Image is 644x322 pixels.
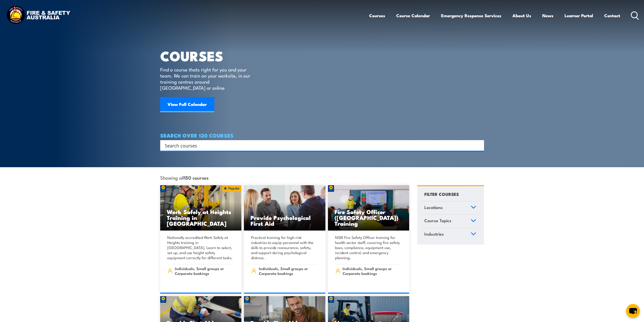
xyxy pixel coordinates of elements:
a: Locations [422,201,479,215]
a: Emergency Response Services [441,9,501,22]
button: Search magnifier button [475,142,482,149]
a: Learner Portal [565,9,593,22]
img: Mental Health First Aid Training Course from Fire & Safety Australia [244,185,325,231]
p: NSW Fire Safety Officer training for health sector staff, covering fire safety laws, compliance, ... [335,235,401,260]
span: Individuals, Small groups or Corporate bookings [343,266,401,276]
a: Work Safely at Heights Training in [GEOGRAPHIC_DATA] [160,185,242,231]
p: Find a course thats right for you and your team. We can train on your worksite, in our training c... [160,66,253,91]
span: Industries [424,231,444,237]
h4: SEARCH OVER 120 COURSES [160,132,484,138]
a: News [542,9,553,22]
strong: 150 courses [184,174,209,181]
h1: COURSES [160,50,258,62]
a: Fire Safety Officer ([GEOGRAPHIC_DATA]) Training [328,185,409,231]
h3: Fire Safety Officer ([GEOGRAPHIC_DATA]) Training [335,209,403,226]
input: Search input [165,142,473,149]
span: Individuals, Small groups or Corporate bookings [259,266,317,276]
a: Industries [422,228,479,241]
button: chat-button [626,304,640,318]
h3: Provide Psychological First Aid [251,215,319,226]
p: Practical training for high-risk industries to equip personnel with the skills to provide reassur... [251,235,317,260]
a: Contact [604,9,620,22]
p: Nationally accredited Work Safely at Heights training in [GEOGRAPHIC_DATA]. Learn to select, set ... [167,235,233,260]
h4: FILTER COURSES [424,191,459,197]
span: Showing all [160,175,209,180]
a: Provide Psychological First Aid [244,185,325,231]
span: Locations [424,204,443,211]
a: About Us [512,9,531,22]
span: Individuals, Small groups or Corporate bookings [175,266,233,276]
img: Fire Safety Advisor [328,185,409,231]
a: View Full Calendar [160,97,214,112]
a: Course Calendar [396,9,430,22]
h3: Work Safely at Heights Training in [GEOGRAPHIC_DATA] [167,209,235,226]
a: Courses [369,9,385,22]
form: Search form [166,142,474,149]
img: Work Safely at Heights Training (1) [160,185,242,231]
span: Course Topics [424,217,451,224]
a: Course Topics [422,215,479,228]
